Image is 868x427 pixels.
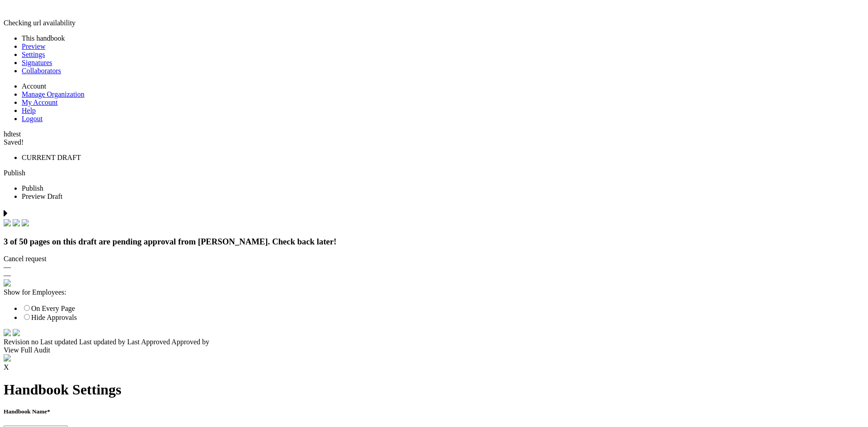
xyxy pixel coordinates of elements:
a: Settings [22,51,45,58]
input: Hide Approvals [24,314,30,320]
a: Manage Organization [22,90,85,98]
div: View Full Audit [4,346,864,354]
span: Preview Draft [22,192,62,200]
span: Publish [22,184,43,192]
span: CURRENT DRAFT [22,154,81,161]
a: Signatures [22,59,52,66]
img: time.svg [4,329,11,336]
span: hdtest [4,130,21,138]
span: Cancel request [4,255,47,263]
span: Saved! [4,138,24,146]
span: Approved by [171,338,209,346]
span: Last updated [40,338,77,346]
li: Account [22,82,864,90]
a: My Account [22,99,58,106]
span: Last Approved [127,338,170,346]
span: — [4,271,11,279]
li: This handbook [22,34,864,42]
img: approvals_airmason.svg [4,354,11,361]
span: on this draft are pending approval from [PERSON_NAME]. Check back later! [52,237,336,246]
a: Publish [4,169,25,177]
a: Preview [22,42,45,50]
label: Hide Approvals [22,314,77,321]
a: Collaborators [22,67,61,75]
a: Logout [22,115,42,122]
input: On Every Page [24,305,30,311]
span: Last updated by [79,338,125,346]
span: Show for Employees: [4,288,66,296]
a: Help [22,107,36,114]
h1: Handbook Settings [4,381,864,398]
img: check.svg [13,219,20,226]
img: eye_approvals.svg [4,279,11,286]
img: check.svg [4,219,11,226]
img: arrow-down-white.svg [13,329,20,336]
div: X [4,363,864,371]
div: — [4,263,864,271]
img: check.svg [22,219,29,226]
h5: Handbook Name [4,408,864,415]
span: 3 of 50 pages [4,237,50,246]
span: Revision no [4,338,38,346]
label: On Every Page [22,305,75,312]
span: Checking url availability [4,19,75,27]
